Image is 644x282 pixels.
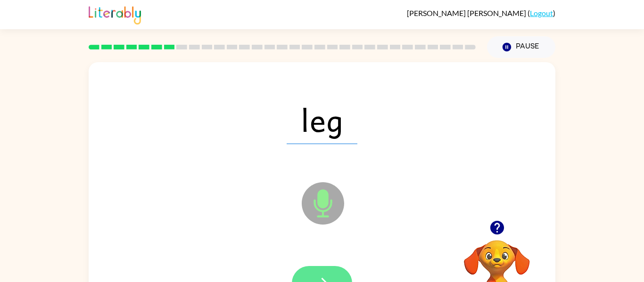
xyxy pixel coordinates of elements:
[530,8,553,17] a: Logout
[287,95,357,144] span: leg
[407,8,528,17] span: [PERSON_NAME] [PERSON_NAME]
[487,36,555,58] button: Pause
[407,8,555,17] div: ( )
[89,4,141,24] img: Literably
